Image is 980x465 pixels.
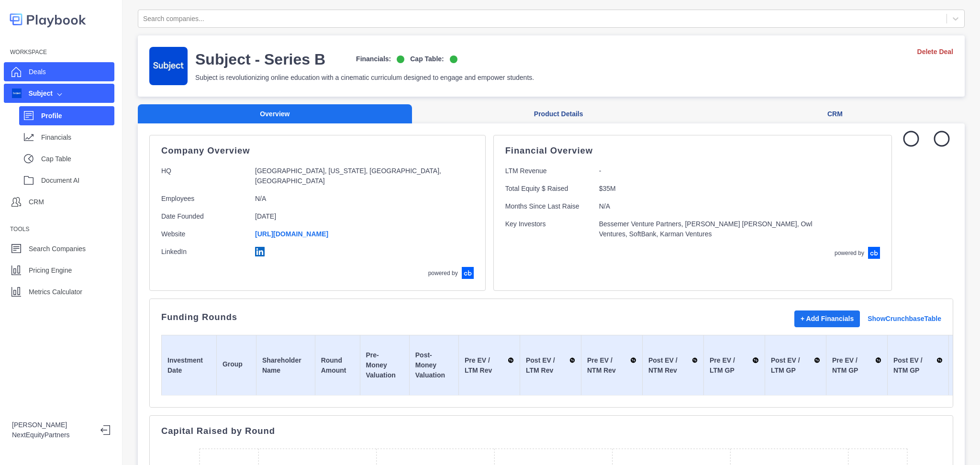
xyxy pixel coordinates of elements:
img: Sort [692,355,698,365]
p: Website [161,229,247,239]
p: HQ [161,166,247,186]
img: company image [12,89,22,98]
p: NextEquityPartners [12,430,93,440]
p: powered by [428,269,458,277]
div: Post EV / NTM Rev [648,355,698,376]
img: company-logo [149,47,188,85]
div: Pre EV / LTM Rev [465,355,514,376]
p: CRM [29,197,44,207]
p: Financials [41,133,114,143]
div: Pre EV / NTM Rev [587,355,636,376]
p: [PERSON_NAME] [12,420,93,430]
p: Pricing Engine [29,266,72,276]
img: Sort [569,355,575,365]
p: Date Founded [161,211,247,221]
p: Financials: [356,54,391,64]
div: Round Amount [321,355,354,376]
p: [GEOGRAPHIC_DATA], [US_STATE], [GEOGRAPHIC_DATA], [GEOGRAPHIC_DATA] [255,166,443,186]
img: Sort [752,355,759,365]
p: - [599,166,824,176]
button: + Add Financials [794,310,860,327]
p: N/A [599,201,824,211]
h3: Subject - Series B [195,50,325,69]
img: Sort [875,355,881,365]
div: Investment Date [167,355,211,376]
div: Pre EV / NTM GP [832,355,881,376]
p: Bessemer Venture Partners, [PERSON_NAME] [PERSON_NAME], Owl Ventures, SoftBank, Karman Ventures [599,219,824,239]
img: crunchbase-logo [462,267,474,279]
p: Financial Overview [505,147,880,155]
img: on-logo [450,55,457,63]
p: $35M [599,184,824,194]
p: [DATE] [255,211,443,221]
button: Overview [138,104,412,124]
img: Sort [814,355,820,365]
div: Subject [12,89,53,99]
div: Post-Money Valuation [415,350,453,380]
img: Sort [630,355,636,365]
button: Product Details [412,104,705,124]
div: Shareholder Name [262,355,309,376]
p: Cap Table [41,154,114,164]
button: CRM [705,104,965,124]
p: Metrics Calculator [29,287,82,297]
p: Key Investors [505,219,591,239]
img: crunchbase-logo [868,247,880,259]
div: Group [223,359,250,372]
div: Post EV / NTM GP [893,355,943,376]
a: Delete Deal [917,47,953,57]
a: Show Crunchbase Table [868,314,941,324]
p: Company Overview [161,147,474,155]
div: Pre-Money Valuation [366,350,403,380]
img: Sort [508,355,514,365]
p: Document AI [41,176,114,186]
p: Total Equity $ Raised [505,184,591,194]
div: Post EV / LTM GP [771,355,820,376]
img: linkedin-logo [255,247,265,256]
div: Post EV / LTM Rev [526,355,575,376]
img: Sort [936,355,943,365]
div: Pre EV / LTM GP [710,355,759,376]
p: LinkedIn [161,247,247,259]
p: Search Companies [29,244,86,254]
p: Cap Table: [410,54,444,64]
p: Employees [161,194,247,204]
p: powered by [835,249,864,257]
p: LTM Revenue [505,166,591,176]
p: Subject is revolutionizing online education with a cinematic curriculum designed to engage and em... [195,73,534,83]
p: Capital Raised by Round [161,427,941,435]
p: Profile [41,111,114,121]
p: N/A [255,194,443,204]
img: logo-colored [10,10,86,29]
a: [URL][DOMAIN_NAME] [255,230,328,238]
img: on-logo [397,55,404,63]
p: Funding Rounds [161,313,237,321]
p: Months Since Last Raise [505,201,591,211]
p: Deals [29,67,46,77]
